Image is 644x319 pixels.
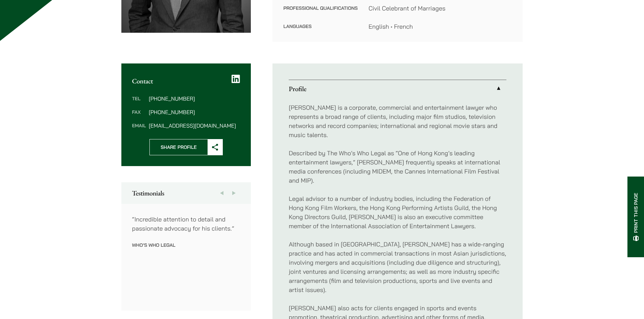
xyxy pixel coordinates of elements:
p: Legal advisor to a number of industry bodies, including the Federation of Hong Kong Film Workers,... [289,194,506,231]
button: Share Profile [149,139,223,155]
p: Who’s Who Legal [132,242,240,248]
dt: Tel [132,96,146,109]
dd: [PHONE_NUMBER] [149,109,240,115]
button: Previous [216,182,228,204]
a: LinkedIn [232,74,240,84]
dt: Professional Qualifications [283,4,358,22]
h2: Contact [132,77,240,85]
dd: [EMAIL_ADDRESS][DOMAIN_NAME] [149,123,240,128]
p: “Incredible attention to detail and passionate advocacy for his clients.” [132,215,240,233]
p: Although based in [GEOGRAPHIC_DATA], [PERSON_NAME] has a wide-ranging practice and has acted in c... [289,240,506,294]
dt: Fax [132,109,146,123]
dt: Languages [283,22,358,31]
h2: Testimonials [132,189,240,197]
dd: [PHONE_NUMBER] [149,96,240,101]
dd: English • French [368,22,512,31]
p: Described by The Who’s Who Legal as “One of Hong Kong’s leading entertainment lawyers,” [PERSON_N... [289,149,506,185]
p: [PERSON_NAME] is a corporate, commercial and entertainment lawyer who represents a broad range of... [289,103,506,139]
span: Share Profile [150,139,208,155]
dt: Email [132,123,146,128]
button: Next [228,182,240,204]
dd: Civil Celebrant of Marriages [368,4,512,13]
a: Profile [289,80,506,98]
